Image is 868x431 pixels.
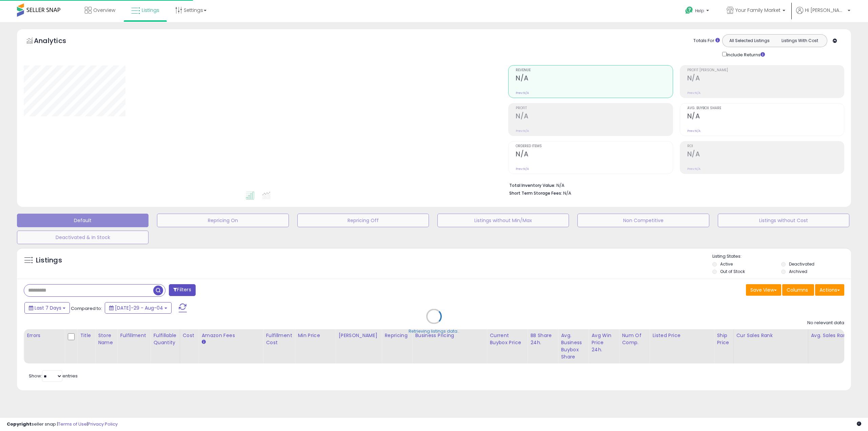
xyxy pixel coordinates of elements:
button: Listings without Cost [718,214,849,227]
span: Avg. Buybox Share [687,106,844,110]
span: Ordered Items [516,144,672,148]
small: Prev: N/A [516,129,529,133]
small: Prev: N/A [687,167,701,171]
button: Repricing Off [297,214,429,227]
button: Default [17,214,149,227]
button: All Selected Listings [724,36,775,45]
span: Profit [PERSON_NAME] [687,68,844,72]
i: Get Help [685,6,693,15]
span: N/A [563,190,571,196]
small: Prev: N/A [687,91,701,95]
button: Deactivated & In Stock [17,231,149,244]
div: Retrieving listings data.. [409,328,459,334]
h2: N/A [687,150,844,159]
b: Short Term Storage Fees: [509,190,562,196]
h2: N/A [687,74,844,83]
button: Non Competitive [577,214,709,227]
span: Hi [PERSON_NAME] [805,7,846,14]
button: Repricing On [157,214,289,227]
a: Help [680,1,716,22]
a: Hi [PERSON_NAME] [796,7,850,22]
span: ROI [687,144,844,148]
span: Revenue [516,68,672,72]
div: Totals For [693,38,720,44]
button: Listings without Min/Max [437,214,569,227]
li: N/A [509,181,839,189]
small: Prev: N/A [516,167,529,171]
button: Listings With Cost [774,36,825,45]
span: Overview [93,7,115,14]
h5: Analytics [34,36,79,47]
h2: N/A [516,112,672,121]
span: Listings [142,7,159,14]
h2: N/A [516,74,672,83]
small: Prev: N/A [687,129,701,133]
h2: N/A [516,150,672,159]
b: Total Inventory Value: [509,182,555,188]
small: Prev: N/A [516,91,529,95]
div: Include Returns [717,51,773,58]
h2: N/A [687,112,844,121]
span: Profit [516,106,672,110]
span: Help [695,8,704,14]
span: Your Family Market [735,7,781,14]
